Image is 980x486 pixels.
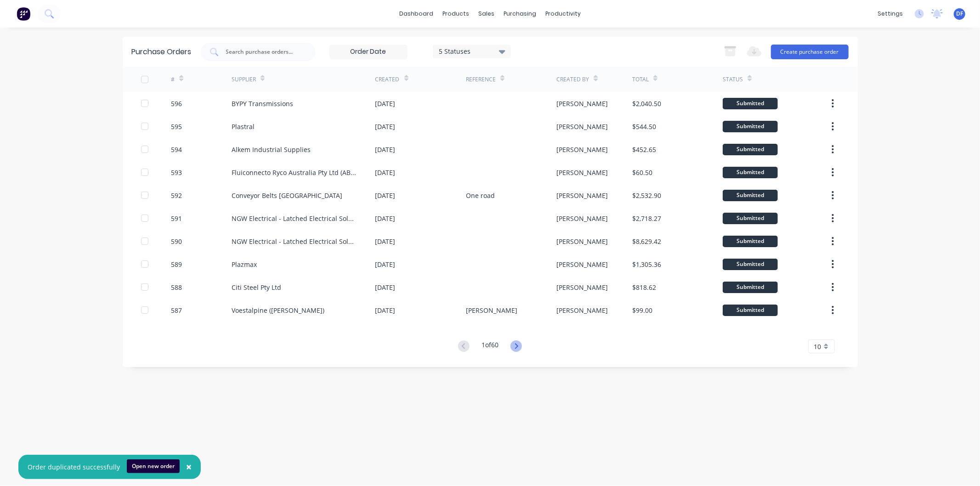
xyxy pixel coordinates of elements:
div: 590 [171,237,182,246]
div: settings [873,7,907,21]
div: [PERSON_NAME] [556,168,608,177]
button: Create purchase order [771,45,849,59]
span: 10 [814,342,821,351]
div: [PERSON_NAME] [556,214,608,223]
div: Citi Steel Pty Ltd [232,283,281,292]
div: [PERSON_NAME] [556,260,608,269]
div: 587 [171,305,182,315]
div: productivity [541,7,585,21]
div: $60.50 [632,168,652,177]
div: Reference [466,75,496,84]
div: [PERSON_NAME] [466,305,517,315]
div: Plastral [232,122,255,131]
div: $452.65 [632,145,656,154]
button: Close [177,456,201,478]
div: [PERSON_NAME] [556,191,608,200]
span: × [186,460,192,473]
div: BYPY Transmissions [232,99,293,108]
div: purchasing [499,7,541,21]
div: $2,040.50 [632,99,661,108]
div: [PERSON_NAME] [556,145,608,154]
div: Order duplicated successfully [28,462,120,472]
div: 1 of 60 [482,340,498,353]
div: $1,305.36 [632,260,661,269]
span: DF [956,10,963,18]
div: 596 [171,99,182,108]
div: sales [474,7,499,21]
div: 588 [171,283,182,292]
div: NGW Electrical - Latched Electrical Solutions [232,237,357,246]
div: $2,532.90 [632,191,661,200]
div: Purchase Orders [132,46,192,57]
div: $8,629.42 [632,237,661,246]
div: Status [723,75,743,84]
input: Order Date [330,45,407,59]
div: Submitted [723,98,778,109]
div: [DATE] [375,305,396,315]
div: 5 Statuses [439,46,504,56]
div: One road [466,191,495,200]
div: [PERSON_NAME] [556,237,608,246]
div: Submitted [723,190,778,201]
div: [DATE] [375,214,396,223]
div: Submitted [723,305,778,316]
div: [PERSON_NAME] [556,283,608,292]
div: [DATE] [375,283,396,292]
div: Submitted [723,144,778,155]
div: [DATE] [375,145,396,154]
div: Alkem Industrial Supplies [232,145,311,154]
div: products [438,7,474,21]
div: [DATE] [375,191,396,200]
div: [DATE] [375,99,396,108]
div: Created By [556,75,589,84]
div: Submitted [723,236,778,247]
div: $544.50 [632,122,656,131]
div: Submitted [723,213,778,224]
div: [DATE] [375,122,396,131]
div: # [171,75,175,84]
a: dashboard [395,7,438,21]
div: Voestalpine ([PERSON_NAME]) [232,305,324,315]
img: Factory [17,7,30,21]
div: Fluiconnecto Ryco Australia Pty Ltd (ABN 86 004 121 313) [232,168,357,177]
div: Submitted [723,259,778,270]
div: 591 [171,214,182,223]
div: NGW Electrical - Latched Electrical Solutions [232,214,357,223]
div: 593 [171,168,182,177]
div: Conveyor Belts [GEOGRAPHIC_DATA] [232,191,342,200]
div: Total [632,75,649,84]
div: [PERSON_NAME] [556,122,608,131]
div: Submitted [723,282,778,293]
div: [DATE] [375,168,396,177]
div: [PERSON_NAME] [556,99,608,108]
div: 592 [171,191,182,200]
div: Plazmax [232,260,257,269]
div: [PERSON_NAME] [556,305,608,315]
button: Open new order [127,459,180,473]
div: [DATE] [375,260,396,269]
input: Search purchase orders... [225,47,301,57]
div: $99.00 [632,305,652,315]
div: Created [375,75,400,84]
div: Submitted [723,167,778,178]
div: 595 [171,122,182,131]
div: Submitted [723,121,778,132]
div: 594 [171,145,182,154]
div: [DATE] [375,237,396,246]
div: $818.62 [632,283,656,292]
div: $2,718.27 [632,214,661,223]
div: 589 [171,260,182,269]
div: Supplier [232,75,256,84]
